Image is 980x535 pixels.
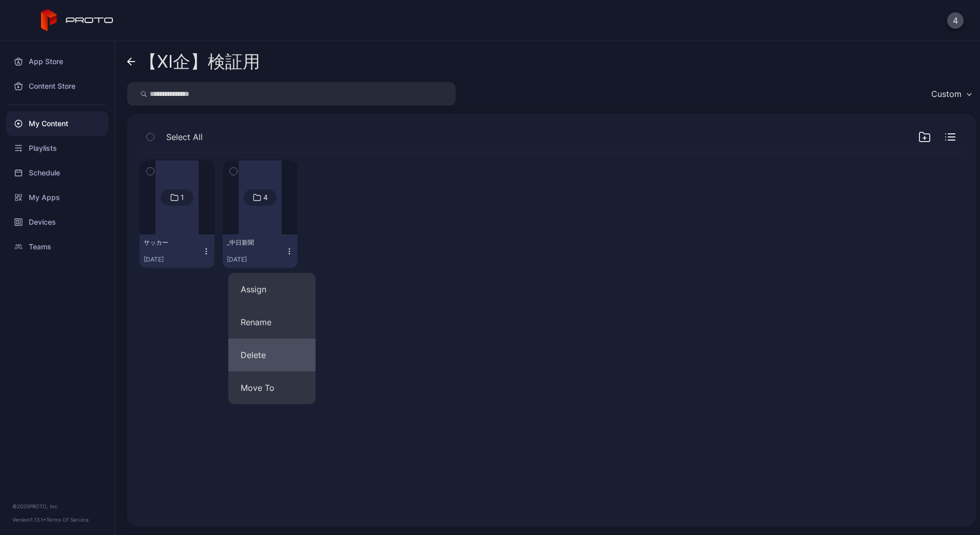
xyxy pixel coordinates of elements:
a: Content Store [6,74,108,98]
button: _中日新聞[DATE] [223,234,298,268]
div: [DATE] [144,255,202,264]
span: Version 1.13.1 • [12,517,46,523]
div: 1 [181,193,184,202]
div: © 2025 PROTO, Inc. [12,502,102,510]
div: 【XI企】検証用 [140,52,260,71]
div: _中日新聞 [227,239,283,247]
a: My Apps [6,185,108,210]
button: Move To [228,371,316,404]
button: Assign [228,273,316,306]
button: Custom [926,82,976,106]
a: 【XI企】検証用 [127,49,260,74]
a: Devices [6,210,108,234]
div: [DATE] [227,255,285,264]
a: Teams [6,234,108,259]
a: Schedule [6,161,108,185]
a: App Store [6,49,108,74]
button: 4 [947,12,964,29]
a: My Content [6,111,108,136]
div: サッカー [144,239,200,247]
div: Custom [931,89,962,99]
div: 4 [263,193,268,202]
button: Rename [228,306,316,339]
a: Terms Of Service [46,517,89,523]
button: Delete [228,339,316,371]
a: Playlists [6,136,108,161]
button: サッカー[DATE] [140,234,214,268]
span: Select All [166,131,203,143]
